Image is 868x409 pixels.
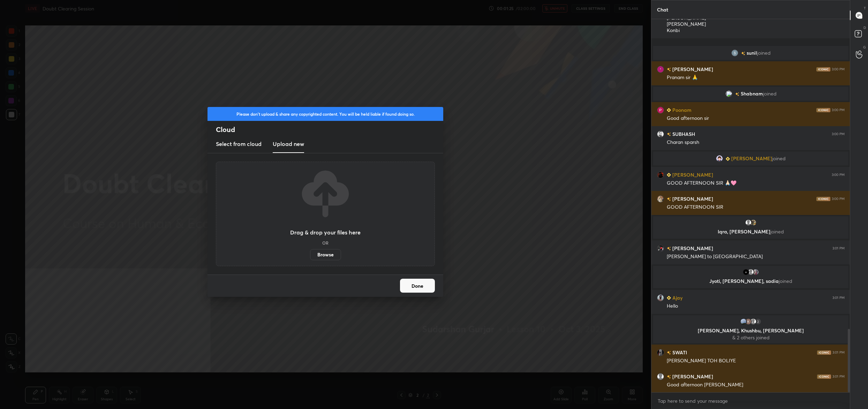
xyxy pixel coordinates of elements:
[740,91,763,97] span: Shabnam
[832,197,845,201] div: 3:00 PM
[667,132,671,136] img: no-rating-badge.077c3623.svg
[290,230,361,235] h3: Drag & drop your files here
[772,156,786,161] span: joined
[667,115,845,122] div: Good afternoon sir
[657,349,664,356] img: 3
[731,156,772,161] span: [PERSON_NAME]
[757,50,770,56] span: joined
[671,130,695,138] h6: SUBHASH
[657,195,664,202] img: 4ca2fbd640894012b93595f5f4f6ad87.jpg
[763,91,776,97] span: joined
[832,173,845,177] div: 3:00 PM
[667,139,845,146] div: Charan sparsh
[667,15,845,34] div: [PERSON_NAME] [PERSON_NAME] Konbi
[755,318,762,325] div: 2
[667,296,671,300] img: Learner_Badge_beginner_1_8b307cf2a0.svg
[207,107,443,121] div: Please don't upload & share any copyrighted content. You will be held liable if found doing so.
[725,90,732,97] img: 3
[832,246,845,250] div: 3:01 PM
[832,132,845,136] div: 3:00 PM
[863,25,866,30] p: D
[322,241,329,245] h5: OR
[740,318,747,325] img: e3b4991e36474930bda22be2855c39c0.jpg
[657,335,844,340] p: & 2 others joined
[832,108,845,112] div: 3:00 PM
[216,125,443,134] h2: Cloud
[832,67,845,71] div: 3:00 PM
[752,269,759,276] img: 118d649597ca4184905bc647664a69ef.jpg
[657,278,844,284] p: Jyoti, [PERSON_NAME], sadia
[667,68,671,71] img: no-rating-badge.077c3623.svg
[742,269,749,276] img: f04326b89814489da0d171a99de3c927.jpg
[667,375,671,379] img: no-rating-badge.077c3623.svg
[750,318,757,325] img: default.png
[657,229,844,234] p: Iqra, [PERSON_NAME]
[832,350,845,355] div: 3:01 PM
[747,269,754,276] img: default.png
[657,66,664,73] img: 66092927019a43b69c89fcb94fc9928b.jpg
[671,65,713,73] h6: [PERSON_NAME]
[746,50,757,56] span: sunil
[779,278,792,284] span: joined
[832,296,845,300] div: 3:01 PM
[651,0,674,19] p: Chat
[651,19,850,393] div: grid
[657,328,844,333] p: [PERSON_NAME], Khushbu, [PERSON_NAME]
[745,318,752,325] img: 3
[816,67,830,71] img: iconic-dark.1390631f.png
[657,245,664,252] img: 3
[667,253,845,260] div: [PERSON_NAME] to [GEOGRAPHIC_DATA]
[731,49,738,56] img: 3
[667,303,845,310] div: Hello
[716,155,723,162] img: 71379326_3ED7FC66-C41C-40E4-82AF-FB12F21E7B64.png
[667,247,671,250] img: no-rating-badge.077c3623.svg
[671,245,713,252] h6: [PERSON_NAME]
[817,375,831,379] img: iconic-dark.1390631f.png
[667,351,671,355] img: no-rating-badge.077c3623.svg
[671,373,713,380] h6: [PERSON_NAME]
[667,204,845,211] div: GOOD AFTERNOON SIR
[726,157,730,161] img: Learner_Badge_beginner_1_8b307cf2a0.svg
[667,108,671,112] img: Learner_Badge_beginner_1_8b307cf2a0.svg
[770,228,784,235] span: joined
[216,140,262,148] h3: Select from cloud
[667,180,845,187] div: GOOD AFTERNOON SIR 🙏🏻🩷
[750,219,757,226] img: 971a37a9ccf341b2a3549bba73c363ee.jpg
[832,375,845,379] div: 3:01 PM
[667,381,845,388] div: Good afternoon [PERSON_NAME]
[667,173,671,177] img: Learner_Badge_beginner_1_8b307cf2a0.svg
[671,349,687,356] h6: SWATI
[657,107,664,114] img: d457f5fe6dd5426895d9e39df0671640.20802828_3
[400,279,435,293] button: Done
[745,219,752,226] img: default.png
[671,294,682,301] h6: Ajay
[657,294,664,301] img: 105d08a1b4b74e7298d55df340b1ee7b.72588511_3
[816,108,830,112] img: iconic-dark.1390631f.png
[657,171,664,178] img: ff4bad4e4fe14456939a2241f426c7f7.jpg
[657,131,664,138] img: 1ec1b26420474ebea3cf024cba03712f.jpg
[667,357,845,364] div: [PERSON_NAME] TOH BOLIYE
[667,197,671,201] img: no-rating-badge.077c3623.svg
[741,52,745,55] img: no-rating-badge.077c3623.svg
[735,92,739,96] img: no-rating-badge.077c3623.svg
[667,74,845,81] div: Pranam sir 🙏
[816,197,830,201] img: iconic-dark.1390631f.png
[864,6,866,11] p: T
[817,350,831,355] img: iconic-dark.1390631f.png
[657,373,664,380] img: default.png
[273,140,304,148] h3: Upload new
[863,45,866,50] p: G
[671,171,713,178] h6: [PERSON_NAME]
[671,195,713,202] h6: [PERSON_NAME]
[671,106,692,114] h6: Poonam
